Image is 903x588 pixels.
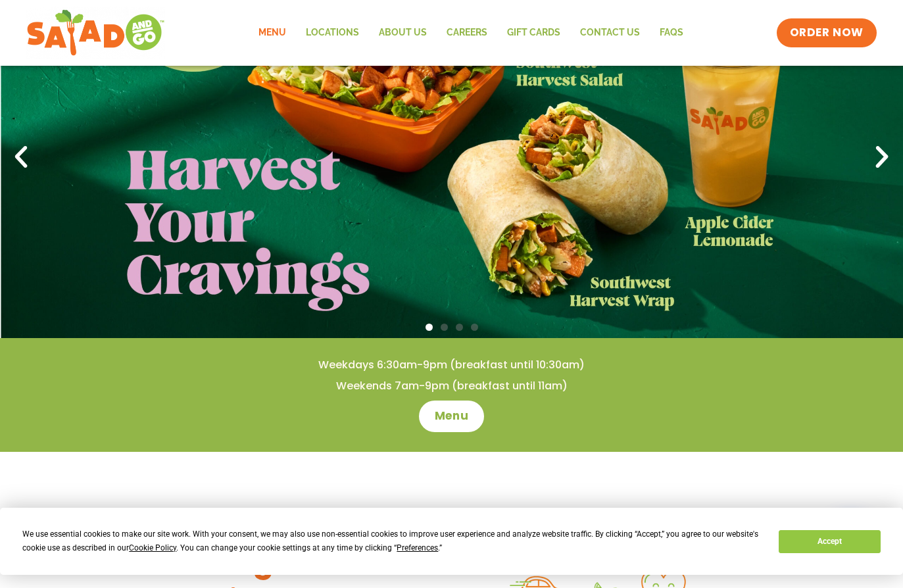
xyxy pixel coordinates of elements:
div: Next slide [867,143,896,172]
a: GIFT CARDS [497,18,570,48]
img: new-SAG-logo-768×292 [26,7,165,59]
a: Contact Us [570,18,650,48]
a: Careers [437,18,497,48]
span: Go to slide 3 [456,324,463,331]
button: Accept [779,530,880,553]
span: Go to slide 2 [441,324,448,331]
div: We use essential cookies to make our site work. With your consent, we may also use non-essential ... [22,527,763,555]
span: Menu [435,408,468,424]
a: About Us [369,18,437,48]
a: Menu [249,18,296,48]
a: Locations [296,18,369,48]
span: Go to slide 4 [471,324,478,331]
span: Cookie Policy [129,543,176,552]
nav: Menu [249,18,693,48]
h4: Weekdays 6:30am-9pm (breakfast until 10:30am) [26,358,877,372]
a: FAQs [650,18,693,48]
div: Previous slide [7,143,36,172]
span: Go to slide 1 [426,324,433,331]
a: Menu [419,401,484,432]
span: ORDER NOW [790,25,864,41]
span: Preferences [397,543,438,552]
a: ORDER NOW [777,18,877,47]
h4: Weekends 7am-9pm (breakfast until 11am) [26,379,877,393]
